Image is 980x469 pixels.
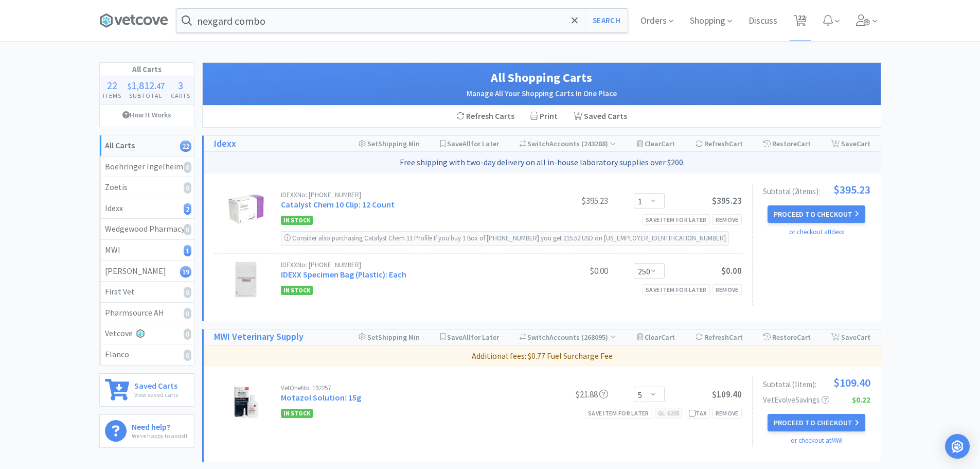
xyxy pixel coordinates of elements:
div: Clear [637,329,675,345]
span: $395.23 [833,184,870,195]
i: 19 [180,266,191,277]
i: 0 [184,224,191,235]
span: Cart [661,333,675,342]
span: In Stock [281,286,313,295]
h6: Saved Carts [134,379,178,390]
a: Discuss [744,16,781,26]
a: IDEXX Specimen Bag (Plastic): Each [281,269,406,280]
span: Save for Later [447,139,499,148]
div: Shipping Min [359,329,420,345]
div: Subtotal ( 2 item s ): [763,184,870,195]
a: Boehringer Ingelheim0 [100,157,194,178]
span: Cart [729,333,743,342]
span: All [462,333,471,342]
div: First Vet [105,285,189,299]
div: Save [831,136,870,151]
span: $109.40 [712,389,742,400]
h4: Subtotal [124,91,168,100]
button: Proceed to Checkout [768,205,865,223]
div: Tax [689,408,707,418]
a: Zoetis0 [100,177,194,198]
div: IDEXX No: [PHONE_NUMBER] [281,262,531,268]
span: ( 268095 ) [580,333,616,342]
h2: Manage All Your Shopping Carts In One Place [213,88,870,100]
a: Saved CartsView saved carts [99,373,194,407]
span: VetEvolve Savings [763,396,829,404]
div: Restore [763,329,811,345]
a: 22 [790,18,811,27]
div: Save [831,329,870,345]
h1: All Shopping Carts [213,68,870,88]
button: Proceed to Checkout [768,414,865,431]
span: Cart [857,333,870,342]
span: 22 [107,79,117,92]
i: 1 [184,245,191,256]
div: Pharmsource AH [105,306,189,320]
span: Cart [797,139,811,148]
div: Vetcove [105,327,189,340]
span: In Stock [281,409,313,418]
a: Wedgewood Pharmacy0 [100,219,194,240]
span: Set [367,139,378,148]
i: 0 [184,350,191,361]
span: In Stock [281,216,313,225]
a: First Vet0 [100,282,194,303]
div: Refresh Carts [449,106,522,127]
a: or checkout at Idexx [789,228,844,236]
span: Switch [527,139,549,148]
div: Remove [712,408,742,419]
div: Open Intercom Messenger [945,434,970,459]
a: MWI Veterinary Supply [214,329,304,344]
span: Cart [661,139,675,148]
div: Shipping Min [359,136,420,151]
h4: Carts [168,91,193,100]
a: How It Works [100,105,194,125]
span: $0.00 [721,265,742,276]
i: 22 [180,141,191,152]
p: We're happy to assist! [132,431,187,441]
a: Motazol Solution: 15g [281,392,361,403]
span: 3 [178,79,183,92]
div: Save item for later [643,214,710,225]
div: Restore [763,136,811,151]
p: Additional fees: $0.77 Fuel Surcharge Fee [208,350,877,363]
div: Idexx [105,202,189,215]
a: Saved Carts [565,106,635,127]
a: Pharmsource AH0 [100,303,194,324]
span: Switch [527,333,549,342]
div: Accounts [520,136,616,151]
div: MWI [105,244,189,257]
a: All Carts22 [100,135,194,157]
a: Idexx [214,136,236,151]
span: $109.40 [833,377,870,388]
div: Subtotal ( 1 item ): [763,377,870,388]
div: Consider also purchasing Catalyst Chem 11 Profile If you buy 1 Box of [PHONE_NUMBER] you get 215.... [281,231,729,246]
span: 1,812 [131,79,154,92]
div: $395.23 [531,195,608,207]
img: f00ed0441f3e4682a05b40a52f901ad6_6672.jpeg [232,385,260,421]
input: Search by item, sku, manufacturer, ingredient, size... [176,9,628,32]
div: Refresh [696,136,743,151]
span: 47 [156,81,165,91]
span: Cart [857,139,870,148]
h1: All Carts [100,63,194,76]
i: 2 [184,203,191,215]
div: IDEXX No: [PHONE_NUMBER] [281,192,531,198]
a: Elanco0 [100,344,194,365]
button: Search [585,9,628,32]
a: Idexx2 [100,198,194,219]
span: Cart [729,139,743,148]
a: [PERSON_NAME]19 [100,261,194,282]
a: Catalyst Chem 10 Clip: 12 Count [281,199,395,210]
div: [PERSON_NAME] [105,265,189,278]
h4: Items [100,91,124,100]
span: Cart [797,333,811,342]
div: $21.88 [531,388,608,401]
div: $0.00 [531,265,608,277]
span: $ [128,81,131,91]
i: 0 [184,162,191,173]
div: GL: 6205 [655,408,683,419]
a: MWI1 [100,240,194,261]
div: Wedgewood Pharmacy [105,222,189,236]
div: Save item for later [585,408,652,419]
